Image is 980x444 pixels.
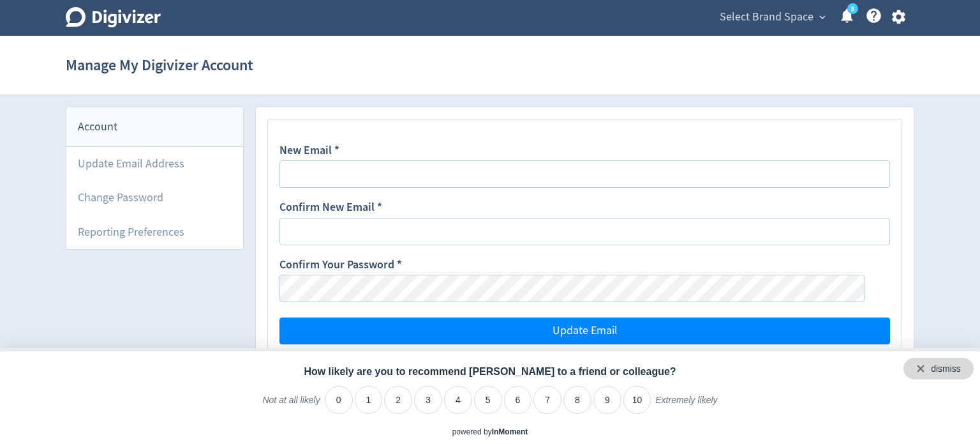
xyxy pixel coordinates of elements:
[325,386,353,414] li: 0
[847,3,858,14] a: 5
[279,142,339,160] label: New Email *
[851,4,854,13] text: 5
[414,386,442,414] li: 3
[355,386,383,414] li: 1
[553,325,618,337] span: Update Email
[279,318,890,344] button: Update Email
[444,386,472,414] li: 4
[817,11,828,23] span: expand_more
[504,386,532,414] li: 6
[452,427,528,438] div: powered by inmoment
[66,147,243,181] a: Update Email Address
[492,427,528,436] a: InMoment
[593,386,621,414] li: 9
[66,45,253,86] h1: Manage My Digivizer Account
[66,181,243,215] a: Change Password
[623,386,651,414] li: 10
[903,358,974,379] div: Close survey
[384,386,412,414] li: 2
[279,257,402,275] label: Confirm Your Password *
[279,199,382,217] label: Confirm New Email *
[715,7,829,27] button: Select Brand Space
[931,363,961,376] div: dismiss
[474,386,502,414] li: 5
[66,215,243,249] a: Reporting Preferences
[563,386,591,414] li: 8
[262,394,320,416] label: Not at all likely
[720,7,813,27] span: Select Brand Space
[655,394,717,416] label: Extremely likely
[533,386,561,414] li: 7
[66,107,243,147] div: Account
